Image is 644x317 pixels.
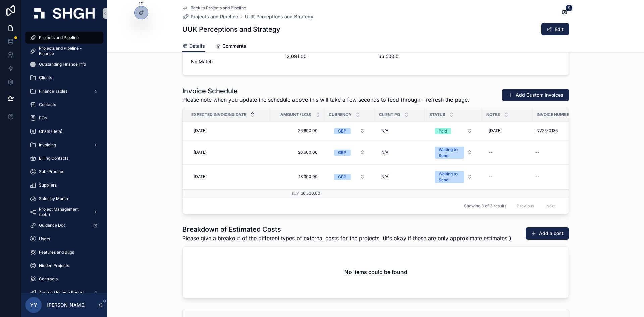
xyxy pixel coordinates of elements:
span: Client PO [379,112,400,117]
span: 26,600.00 [277,150,318,155]
span: [DATE] [194,174,207,179]
a: Billing Contacts [25,152,103,164]
span: Invoice Number [537,112,572,117]
span: Projects and Pipeline [191,13,238,20]
a: Hidden Projects [25,260,103,272]
span: N/A [381,128,388,134]
h1: UUK Perceptions and Strategy [182,24,280,34]
span: Billing Contacts [39,156,68,161]
span: Contacts [39,102,56,107]
span: 12,091.00 [285,53,373,60]
span: 66,500.00 [301,191,320,196]
a: Back to Projects and Pipeline [182,5,246,11]
span: Sales by Month [39,196,68,201]
button: Add a cost [526,227,569,240]
a: Chats (Beta) [25,125,103,138]
span: POs [39,115,47,121]
div: GBP [338,128,346,134]
a: Details [182,40,205,53]
img: App logo [34,8,95,19]
a: Finance Tables [25,85,103,97]
span: Notes [486,112,500,117]
span: YY [30,301,37,309]
span: Outstanding Finance Info [39,62,86,67]
a: Projects and Pipeline - Finance [25,45,103,57]
span: No Match [191,58,279,65]
a: Accrued Income Report [25,286,103,299]
a: Projects and Pipeline [25,32,103,44]
a: Guidance Doc [25,219,103,231]
span: Chats (Beta) [39,129,62,134]
div: Paid [439,128,447,134]
a: Contacts [25,99,103,111]
span: Hidden Projects [39,263,69,268]
button: Select Button [429,168,478,186]
a: Users [25,233,103,245]
span: N/A [381,150,388,155]
span: Projects and Pipeline - Finance [39,46,97,56]
div: GBP [338,174,346,180]
span: 26,600.00 [277,128,318,134]
a: Contracts [25,273,103,285]
span: Invoicing [39,142,56,148]
h2: No items could be found [344,268,407,276]
span: [DATE] [194,128,207,134]
a: Invoicing [25,139,103,151]
span: N/A [381,174,388,179]
span: Features and Bugs [39,250,74,255]
p: [PERSON_NAME] [47,302,86,308]
a: Projects and Pipeline [182,13,238,20]
span: Details [189,43,205,49]
span: Status [429,112,445,117]
span: Please note when you update the schedule above this will take a few seconds to feed through - ref... [182,96,469,104]
a: Comments [216,40,246,53]
a: Clients [25,72,103,84]
span: Please give a breakout of the different types of external costs for the projects. (It's okay if t... [182,234,511,242]
a: Sales by Month [25,193,103,205]
span: [DATE] [194,150,207,155]
small: Sum [292,192,299,195]
a: POs [25,112,103,124]
span: Contracts [39,276,58,282]
h1: Invoice Schedule [182,86,469,96]
span: Currency [329,112,352,117]
span: Back to Projects and Pipeline [191,5,246,11]
div: -- [535,174,539,179]
div: Waiting to Send [439,171,460,183]
a: UUK Perceptions and Strategy [245,13,313,20]
span: Showing 3 of 3 results [464,203,506,209]
span: Project Management (beta) [39,207,88,217]
span: Comments [222,43,246,49]
div: -- [535,150,539,155]
span: Guidance Doc [39,223,66,228]
a: Outstanding Finance Info [25,58,103,70]
button: Select Button [429,143,478,161]
h1: Breakdown of Estimated Costs [182,225,511,234]
div: -- [489,174,493,179]
span: Users [39,236,50,242]
button: Select Button [329,125,370,137]
span: 9 [566,5,573,11]
div: -- [489,150,493,155]
span: 13,300.00 [277,174,318,179]
div: Waiting to Send [439,147,460,159]
span: Expected Invoicing Date [191,112,246,117]
span: Suppliers [39,182,57,188]
button: Select Button [429,125,478,137]
span: Projects and Pipeline [39,35,79,40]
span: [DATE] [489,128,502,134]
span: INV25-0136 [535,128,558,134]
span: Clients [39,75,52,81]
div: GBP [338,150,346,156]
a: Project Management (beta) [25,206,103,218]
div: scrollable content [21,27,107,293]
button: Add Custom Invoices [502,89,569,101]
button: Edit [541,23,569,35]
button: Select Button [329,171,370,183]
span: Accrued Income Report [39,290,84,295]
button: 9 [560,9,569,17]
span: 66,500.0 [378,53,467,60]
